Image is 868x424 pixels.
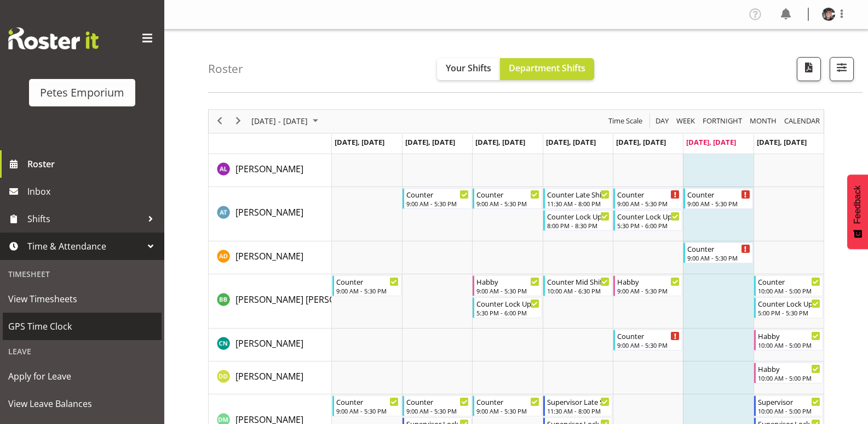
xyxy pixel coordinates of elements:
div: 10:00 AM - 5:00 PM [758,406,820,415]
div: 9:00 AM - 5:30 PM [406,406,469,415]
span: [DATE] - [DATE] [250,114,309,128]
div: 9:00 AM - 5:30 PM [687,199,750,208]
span: [PERSON_NAME] [PERSON_NAME] [235,293,373,306]
div: Beena Beena"s event - Habby Begin From Wednesday, August 13, 2025 at 9:00:00 AM GMT+12:00 Ends At... [473,275,542,296]
button: Previous [212,114,227,128]
span: Your Shifts [446,62,491,74]
div: Christine Neville"s event - Counter Begin From Friday, August 15, 2025 at 9:00:00 AM GMT+12:00 En... [613,330,682,350]
span: [DATE], [DATE] [757,137,807,147]
div: Beena Beena"s event - Counter Lock Up Begin From Sunday, August 17, 2025 at 5:00:00 PM GMT+12:00 ... [754,297,823,318]
span: Feedback [853,185,863,224]
button: Time Scale [607,114,645,128]
div: Counter [406,189,469,200]
div: 9:00 AM - 5:30 PM [336,406,399,415]
div: David McAuley"s event - Counter Begin From Tuesday, August 12, 2025 at 9:00:00 AM GMT+12:00 Ends ... [403,395,472,416]
div: Counter [617,189,680,200]
div: David McAuley"s event - Counter Begin From Wednesday, August 13, 2025 at 9:00:00 AM GMT+12:00 End... [473,395,542,416]
td: Danielle Donselaar resource [209,361,332,394]
div: 9:00 AM - 5:30 PM [617,341,680,349]
div: 5:00 PM - 5:30 PM [758,308,820,317]
div: Amelia Denz"s event - Counter Begin From Saturday, August 16, 2025 at 9:00:00 AM GMT+12:00 Ends A... [683,242,752,263]
img: Rosterit website logo [8,27,99,49]
div: Beena Beena"s event - Counter Mid Shift Begin From Thursday, August 14, 2025 at 10:00:00 AM GMT+1... [543,275,612,296]
button: August 2025 [250,114,323,128]
span: [DATE], [DATE] [546,137,596,147]
div: Alex-Micheal Taniwha"s event - Counter Begin From Saturday, August 16, 2025 at 9:00:00 AM GMT+12:... [683,188,752,209]
div: Counter Lock Up [758,298,820,309]
div: Habby [758,330,820,341]
div: 8:00 PM - 8:30 PM [547,221,610,230]
div: Counter [687,243,750,254]
span: [PERSON_NAME] [235,206,303,218]
div: Counter [336,276,399,287]
div: 9:00 AM - 5:30 PM [617,286,680,295]
button: Feedback - Show survey [847,174,868,249]
button: Timeline Day [654,114,671,128]
div: Alex-Micheal Taniwha"s event - Counter Begin From Friday, August 15, 2025 at 9:00:00 AM GMT+12:00... [613,188,682,209]
div: August 11 - 17, 2025 [248,110,325,133]
div: 10:00 AM - 6:30 PM [547,286,610,295]
td: Christine Neville resource [209,329,332,361]
div: 9:00 AM - 5:30 PM [617,199,680,208]
div: Counter [406,396,469,407]
span: Apply for Leave [8,368,156,385]
div: next period [229,110,248,133]
div: David McAuley"s event - Counter Begin From Monday, August 11, 2025 at 9:00:00 AM GMT+12:00 Ends A... [332,395,401,416]
div: Danielle Donselaar"s event - Habby Begin From Sunday, August 17, 2025 at 10:00:00 AM GMT+12:00 En... [754,363,823,383]
div: Supervisor Late Shift [547,396,610,407]
div: Counter [758,276,820,287]
a: Apply for Leave [3,363,162,390]
span: Day [654,114,670,128]
td: Amelia Denz resource [209,241,332,274]
div: 9:00 AM - 5:30 PM [476,406,539,415]
a: [PERSON_NAME] [PERSON_NAME] [235,293,373,306]
button: Department Shifts [500,58,594,80]
a: [PERSON_NAME] [235,162,303,176]
div: 10:00 AM - 5:00 PM [758,286,820,295]
div: David McAuley"s event - Supervisor Late Shift Begin From Thursday, August 14, 2025 at 11:30:00 AM... [543,395,612,416]
div: Alex-Micheal Taniwha"s event - Counter Begin From Tuesday, August 12, 2025 at 9:00:00 AM GMT+12:0... [403,188,472,209]
div: Counter [617,330,680,341]
div: previous period [210,110,229,133]
span: calendar [783,114,821,128]
span: GPS Time Clock [8,318,156,335]
button: Download a PDF of the roster according to the set date range. [797,57,821,81]
div: Beena Beena"s event - Counter Begin From Sunday, August 17, 2025 at 10:00:00 AM GMT+12:00 Ends At... [754,275,823,296]
div: 11:30 AM - 8:00 PM [547,406,610,415]
div: Beena Beena"s event - Counter Lock Up Begin From Wednesday, August 13, 2025 at 5:30:00 PM GMT+12:... [473,297,542,318]
span: View Leave Balances [8,395,156,412]
div: Beena Beena"s event - Counter Begin From Monday, August 11, 2025 at 9:00:00 AM GMT+12:00 Ends At ... [332,275,401,296]
div: Habby [758,363,820,374]
span: Time & Attendance [27,238,142,255]
div: Counter Mid Shift [547,276,610,287]
div: Leave [3,340,162,363]
button: Month [783,114,822,128]
div: 5:30 PM - 6:00 PM [617,221,680,230]
button: Timeline Week [675,114,697,128]
td: Alex-Micheal Taniwha resource [209,187,332,241]
a: [PERSON_NAME] [235,337,303,350]
div: Timesheet [3,263,162,285]
button: Timeline Month [748,114,779,128]
div: Supervisor [758,396,820,407]
div: 9:00 AM - 5:30 PM [687,253,750,262]
button: Filter Shifts [830,57,854,81]
span: [DATE], [DATE] [686,137,736,147]
a: [PERSON_NAME] [235,250,303,263]
div: Counter Lock Up [617,211,680,222]
div: Alex-Micheal Taniwha"s event - Counter Lock Up Begin From Thursday, August 14, 2025 at 8:00:00 PM... [543,210,612,231]
span: [DATE], [DATE] [475,137,525,147]
span: [DATE], [DATE] [616,137,666,147]
div: Counter Late Shift [547,189,610,200]
div: Counter Lock Up [476,298,539,309]
span: Roster [27,156,159,172]
span: [DATE], [DATE] [335,137,384,147]
div: 9:00 AM - 5:30 PM [476,199,539,208]
div: Beena Beena"s event - Habby Begin From Friday, August 15, 2025 at 9:00:00 AM GMT+12:00 Ends At Fr... [613,275,682,296]
a: View Leave Balances [3,390,162,417]
span: Shifts [27,211,142,227]
span: Inbox [27,183,159,200]
div: Christine Neville"s event - Habby Begin From Sunday, August 17, 2025 at 10:00:00 AM GMT+12:00 End... [754,330,823,350]
div: Habby [617,276,680,287]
